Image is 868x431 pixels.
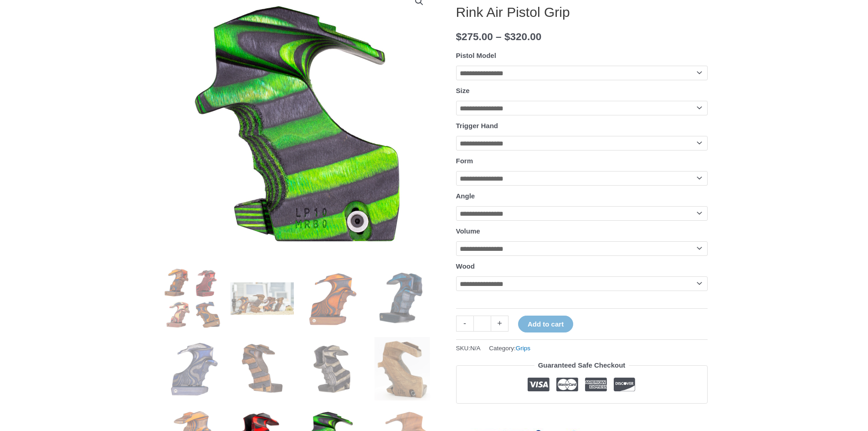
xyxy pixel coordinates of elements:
[504,31,541,42] bdi: 320.00
[456,192,475,200] label: Angle
[489,343,530,354] span: Category:
[456,157,473,165] label: Form
[534,359,629,372] legend: Guaranteed Safe Checkout
[456,122,498,130] label: Trigger Hand
[518,316,573,332] button: Add to cart
[456,4,708,21] h1: Rink Air Pistol Grip
[456,31,462,42] span: $
[516,345,530,352] a: Grips
[456,410,708,421] iframe: Customer reviews powered by Trustpilot
[231,337,294,400] img: Rink Air Pistol Grip - Image 6
[504,31,510,42] span: $
[456,31,493,42] bdi: 275.00
[301,267,364,330] img: Rink Air Pistol Grip - Image 3
[491,316,508,332] a: +
[161,267,224,330] img: Rink Air Pistol Grip
[496,31,502,42] span: –
[371,267,434,330] img: Rink Air Pistol Grip - Image 4
[456,262,475,270] label: Wood
[473,316,491,332] input: Product quantity
[371,337,434,400] img: Rink Air Pistol Grip - Image 8
[231,267,294,330] img: Rink Air Pistol Grip - Image 2
[456,52,496,59] label: Pistol Model
[456,343,481,354] span: SKU:
[470,345,481,352] span: N/A
[456,227,480,235] label: Volume
[456,316,473,332] a: -
[301,337,364,400] img: Rink Air Pistol Grip - Image 7
[161,337,224,400] img: Rink Air Pistol Grip - Image 5
[456,87,470,94] label: Size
